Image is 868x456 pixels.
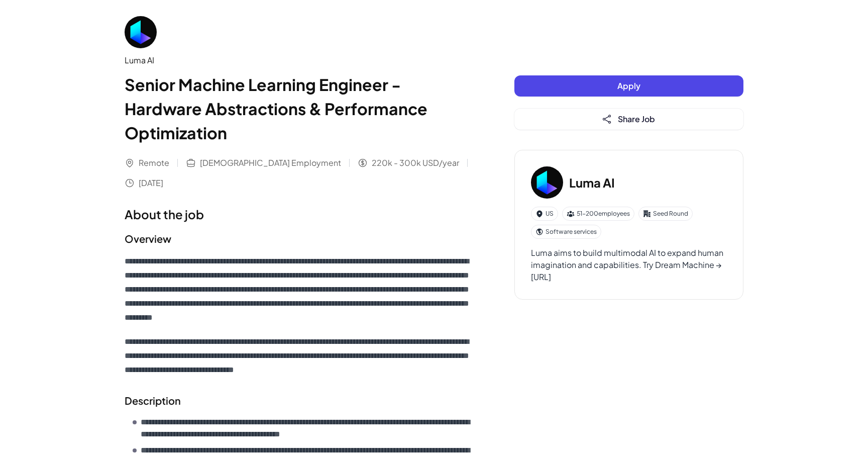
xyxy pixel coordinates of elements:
div: Luma aims to build multimodal AI to expand human imagination and capabilities. Try Dream Machine ... [531,247,727,283]
div: 51-200 employees [562,207,634,221]
h2: Overview [125,231,474,246]
img: Lu [531,166,563,199]
div: Software services [531,225,601,239]
h1: About the job [125,205,474,223]
h3: Luma AI [569,173,615,192]
span: [DATE] [139,177,163,189]
span: Remote [139,157,169,169]
span: [DEMOGRAPHIC_DATA] Employment [200,157,341,169]
button: Apply [514,75,743,97]
span: Apply [617,80,640,91]
img: Lu [125,16,157,48]
div: Luma AI [125,54,474,66]
span: Share Job [618,114,655,124]
h2: Description [125,393,474,408]
div: US [531,207,558,221]
div: Seed Round [638,207,693,221]
h1: Senior Machine Learning Engineer - Hardware Abstractions & Performance Optimization [125,72,474,145]
span: 220k - 300k USD/year [372,157,459,169]
button: Share Job [514,109,743,130]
